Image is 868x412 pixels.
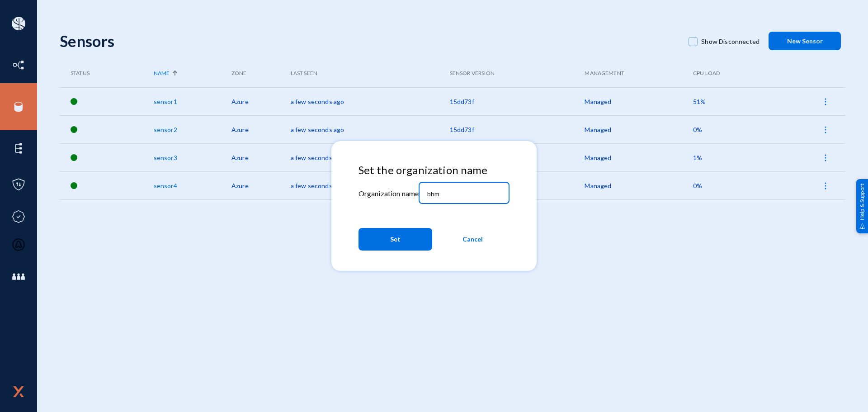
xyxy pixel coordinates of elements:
button: Set [359,228,432,251]
span: Set [390,231,401,247]
input: Organization name [427,190,505,198]
button: Cancel [436,228,509,251]
span: Cancel [462,231,483,247]
h4: Set the organization name [359,164,510,177]
mat-label: Organization name [359,189,419,198]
